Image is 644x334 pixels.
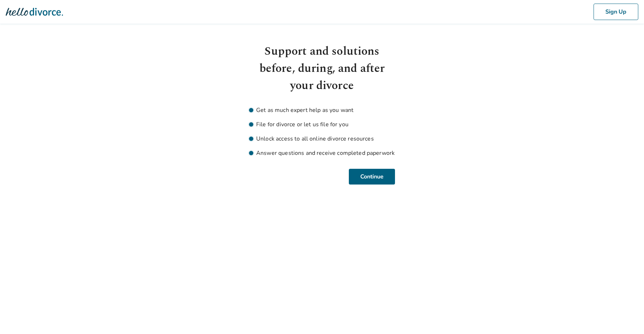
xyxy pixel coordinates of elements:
li: File for divorce or let us file for you [249,120,395,129]
li: Get as much expert help as you want [249,106,395,114]
button: Continue [349,169,395,185]
li: Unlock access to all online divorce resources [249,134,395,143]
h1: Support and solutions before, during, and after your divorce [249,43,395,94]
li: Answer questions and receive completed paperwork [249,149,395,157]
img: Hello Divorce Logo [6,5,63,19]
button: Sign Up [594,4,638,20]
